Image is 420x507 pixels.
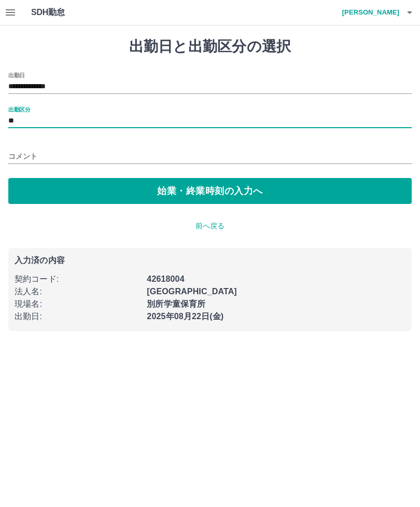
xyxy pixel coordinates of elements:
button: 始業・終業時刻の入力へ [8,178,412,204]
b: 別所学童保育所 [147,299,205,308]
b: 42618004 [147,275,184,283]
b: 2025年08月22日(金) [147,312,223,321]
p: 法人名 : [15,285,141,298]
h1: 出勤日と出勤区分の選択 [8,38,412,56]
b: [GEOGRAPHIC_DATA] [147,287,237,296]
p: 現場名 : [15,298,141,310]
label: 出勤日 [8,71,25,79]
p: 入力済の内容 [15,256,405,265]
p: 契約コード : [15,273,141,285]
p: 前へ戻る [8,221,412,231]
p: 出勤日 : [15,310,141,323]
label: 出勤区分 [8,105,30,113]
